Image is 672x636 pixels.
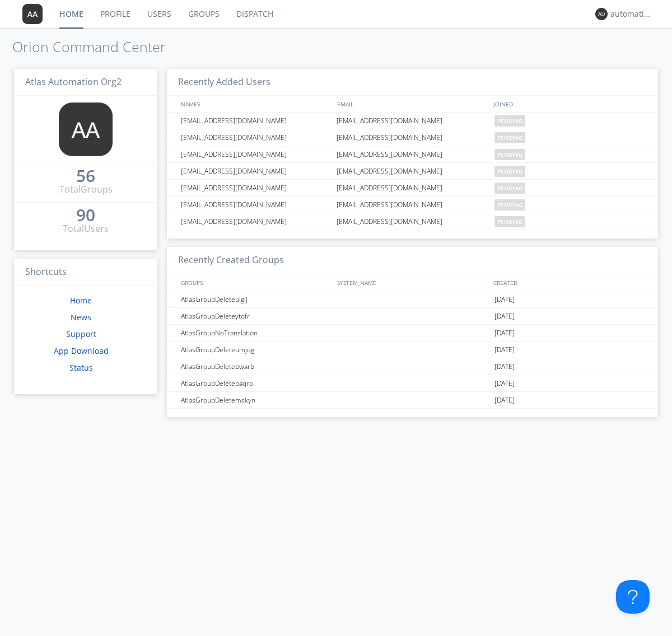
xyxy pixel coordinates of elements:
div: 56 [76,170,95,181]
div: [EMAIL_ADDRESS][DOMAIN_NAME] [334,213,492,230]
div: AtlasGroupDeletepaqro [178,375,333,391]
a: AtlasGroupNoTranslation[DATE] [167,325,658,342]
div: NAMES [178,96,332,112]
div: [EMAIL_ADDRESS][DOMAIN_NAME] [178,113,333,129]
div: [EMAIL_ADDRESS][DOMAIN_NAME] [334,180,492,196]
a: 56 [76,170,95,183]
span: pending [494,166,525,177]
div: 90 [76,209,95,221]
div: [EMAIL_ADDRESS][DOMAIN_NAME] [178,197,333,213]
a: [EMAIL_ADDRESS][DOMAIN_NAME][EMAIL_ADDRESS][DOMAIN_NAME]pending [167,113,658,129]
span: [DATE] [494,291,515,308]
a: Support [66,329,96,339]
div: CREATED [491,274,647,291]
div: EMAIL [334,96,491,112]
div: AtlasGroupDeleteumjqg [178,342,333,358]
div: automation+atlas0033+org2 [610,8,652,20]
a: [EMAIL_ADDRESS][DOMAIN_NAME][EMAIL_ADDRESS][DOMAIN_NAME]pending [167,129,658,146]
span: [DATE] [494,342,515,358]
div: AtlasGroupDeleteytofr [178,308,333,324]
img: 373638.png [22,4,43,24]
div: [EMAIL_ADDRESS][DOMAIN_NAME] [178,129,333,146]
div: [EMAIL_ADDRESS][DOMAIN_NAME] [334,163,492,179]
span: pending [494,132,525,143]
iframe: Toggle Customer Support [616,580,650,614]
img: 373638.png [59,102,113,156]
a: Status [69,362,93,373]
div: AtlasGroupDeletebwarb [178,358,333,375]
span: Atlas Automation Org2 [25,76,122,88]
a: AtlasGroupDeleteytofr[DATE] [167,308,658,325]
h3: Shortcuts [14,259,157,286]
a: AtlasGroupDeletebwarb[DATE] [167,358,658,375]
div: SYSTEM_NAME [334,274,491,291]
span: [DATE] [494,392,515,409]
div: [EMAIL_ADDRESS][DOMAIN_NAME] [334,146,492,162]
div: [EMAIL_ADDRESS][DOMAIN_NAME] [334,197,492,213]
span: pending [494,199,525,211]
span: [DATE] [494,358,515,375]
a: App Download [54,345,109,356]
div: AtlasGroupDeleteulgij [178,291,333,307]
a: AtlasGroupDeleteumjqg[DATE] [167,342,658,358]
div: [EMAIL_ADDRESS][DOMAIN_NAME] [178,213,333,230]
a: [EMAIL_ADDRESS][DOMAIN_NAME][EMAIL_ADDRESS][DOMAIN_NAME]pending [167,146,658,163]
span: [DATE] [494,308,515,325]
div: [EMAIL_ADDRESS][DOMAIN_NAME] [178,146,333,162]
a: [EMAIL_ADDRESS][DOMAIN_NAME][EMAIL_ADDRESS][DOMAIN_NAME]pending [167,163,658,180]
h3: Recently Added Users [167,69,658,96]
a: [EMAIL_ADDRESS][DOMAIN_NAME][EMAIL_ADDRESS][DOMAIN_NAME]pending [167,197,658,213]
div: [EMAIL_ADDRESS][DOMAIN_NAME] [178,180,333,196]
div: [EMAIL_ADDRESS][DOMAIN_NAME] [334,113,492,129]
span: [DATE] [494,325,515,342]
h3: Recently Created Groups [167,247,658,274]
a: Home [70,295,92,306]
div: Total Groups [59,183,113,196]
div: JOINED [491,96,647,112]
span: pending [494,115,525,127]
a: 90 [76,209,95,222]
div: Total Users [63,222,109,235]
div: [EMAIL_ADDRESS][DOMAIN_NAME] [178,163,333,179]
span: pending [494,149,525,160]
div: AtlasGroupNoTranslation [178,325,333,341]
span: pending [494,183,525,194]
img: 373638.png [595,8,608,20]
div: AtlasGroupDeletemskyn [178,392,333,408]
a: [EMAIL_ADDRESS][DOMAIN_NAME][EMAIL_ADDRESS][DOMAIN_NAME]pending [167,213,658,230]
span: pending [494,216,525,227]
span: [DATE] [494,375,515,392]
a: AtlasGroupDeletepaqro[DATE] [167,375,658,392]
a: News [71,312,91,322]
div: [EMAIL_ADDRESS][DOMAIN_NAME] [334,129,492,146]
a: [EMAIL_ADDRESS][DOMAIN_NAME][EMAIL_ADDRESS][DOMAIN_NAME]pending [167,180,658,197]
div: GROUPS [178,274,332,291]
a: AtlasGroupDeleteulgij[DATE] [167,291,658,308]
a: AtlasGroupDeletemskyn[DATE] [167,392,658,409]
